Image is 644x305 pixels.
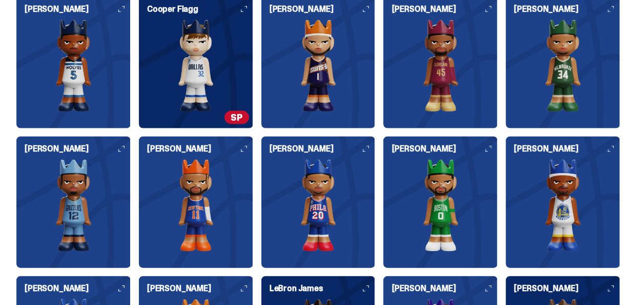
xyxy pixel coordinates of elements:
h6: [PERSON_NAME] [391,5,497,13]
h6: [PERSON_NAME] [147,284,253,293]
h6: [PERSON_NAME] [25,5,131,13]
h6: [PERSON_NAME] [269,5,376,13]
h6: [PERSON_NAME] [269,145,376,153]
img: card image [139,159,253,252]
img: card image [506,20,620,112]
h6: [PERSON_NAME] [391,145,497,153]
img: card image [506,159,620,252]
h6: Cooper Flagg [147,5,253,13]
img: card image [16,20,131,112]
h6: [PERSON_NAME] [514,284,620,293]
img: card image [16,159,131,252]
img: card image [383,20,497,112]
img: card image [261,20,376,112]
img: card image [383,159,497,252]
h6: [PERSON_NAME] [514,145,620,153]
h6: LeBron James [269,284,376,293]
h6: [PERSON_NAME] [25,284,131,293]
h6: [PERSON_NAME] [25,145,131,153]
h6: [PERSON_NAME] [147,145,253,153]
span: SP [224,111,249,124]
img: card image [261,159,376,252]
h6: [PERSON_NAME] [514,5,620,13]
h6: [PERSON_NAME] [391,284,497,293]
img: card image [139,20,253,112]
